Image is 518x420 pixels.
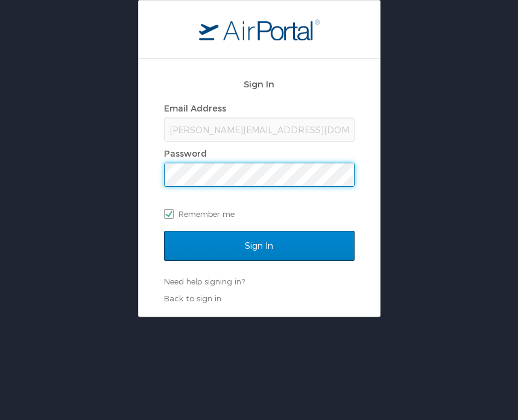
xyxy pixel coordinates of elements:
[164,103,226,113] label: Email Address
[164,77,355,91] h2: Sign In
[164,231,355,261] input: Sign In
[164,205,355,223] label: Remember me
[164,293,221,303] a: Back to sign in
[199,19,320,40] img: logo
[164,277,245,286] a: Need help signing in?
[164,148,207,158] label: Password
